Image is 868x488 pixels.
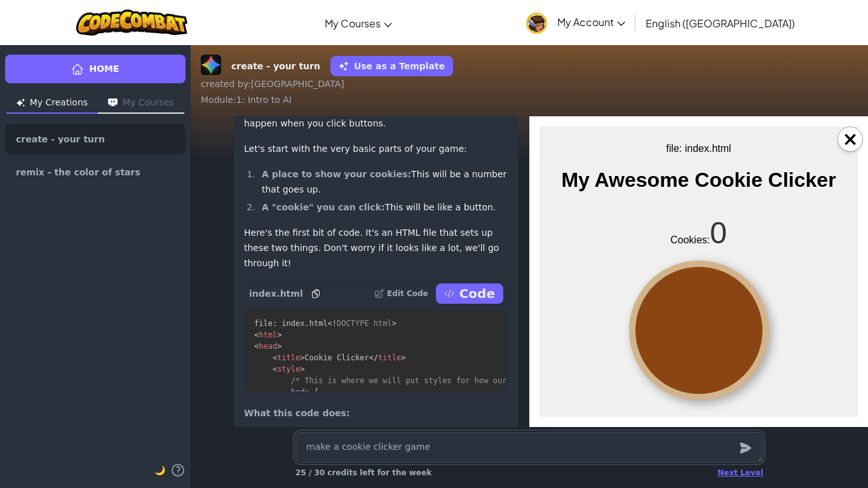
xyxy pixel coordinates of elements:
button: Use as a Template [330,56,453,76]
span: < [254,342,259,351]
span: > [392,319,397,328]
p: Here's the first bit of code. It's an HTML file that sets up these two things. Don't worry if it ... [244,225,508,271]
p: Code [459,285,495,302]
span: Home [89,62,119,76]
h1: My Awesome Cookie Clicker [22,42,296,65]
span: 0 [170,90,187,123]
span: > [277,330,281,339]
span: < [273,365,277,374]
span: index.html [249,287,303,300]
div: Next Level [717,468,763,478]
li: This will be like a button. [258,200,508,215]
span: </ [369,353,378,362]
strong: What this code does: [244,408,349,418]
a: create - your turn [5,124,186,154]
span: > [300,353,304,362]
span: html [374,319,392,328]
strong: A place to show your cookies: [262,169,411,179]
button: Close [837,126,863,152]
span: < [254,330,259,339]
a: remix - the color of stars [5,157,186,187]
span: My Courses [325,17,381,30]
img: Gemini [201,55,221,75]
span: /* This is where we will put styles for how our game looks */ [291,376,571,385]
span: file: index.html [254,319,328,328]
a: My Courses [318,6,398,40]
span: > [300,365,304,374]
p: Edit Code [387,288,428,299]
a: My Account [520,3,632,43]
span: title [378,353,401,362]
span: <! [328,319,337,328]
span: > [401,353,405,362]
button: Code [436,283,503,304]
span: remix - the color of stars [16,168,140,177]
span: DOCTYPE [337,319,369,328]
strong: A "cookie" you can click: [262,202,385,212]
span: > [277,342,281,351]
li: This will be a number that goes up. [258,166,508,197]
button: My Courses [98,93,184,114]
img: Icon [108,98,118,107]
span: title [277,353,300,362]
span: My Account [557,15,625,29]
span: 25 / 30 credits left for the week [295,468,431,477]
img: CodeCombat logo [76,10,187,36]
span: English ([GEOGRAPHIC_DATA]) [646,17,795,30]
span: { [314,388,318,396]
span: 🌙 [154,465,165,475]
p: Cookies: [131,89,187,124]
p: Let's start with the very basic parts of your game: [244,141,508,156]
span: body [291,388,309,396]
div: Module : 1: Intro to AI [201,93,858,106]
a: English ([GEOGRAPHIC_DATA]) [639,6,801,40]
a: Home [5,55,186,83]
strong: create - your turn [231,60,320,73]
span: created by : [GEOGRAPHIC_DATA] [201,79,344,89]
img: avatar [526,13,547,34]
span: Cookie Clicker [305,353,369,362]
span: head [259,342,277,351]
span: < [273,353,277,362]
img: Icon [17,98,25,107]
span: style [277,365,300,374]
button: 🌙 [154,463,165,478]
span: create - your turn [16,135,105,144]
button: Edit Code [374,283,428,304]
span: html [259,330,277,339]
button: My Creations [6,93,98,114]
